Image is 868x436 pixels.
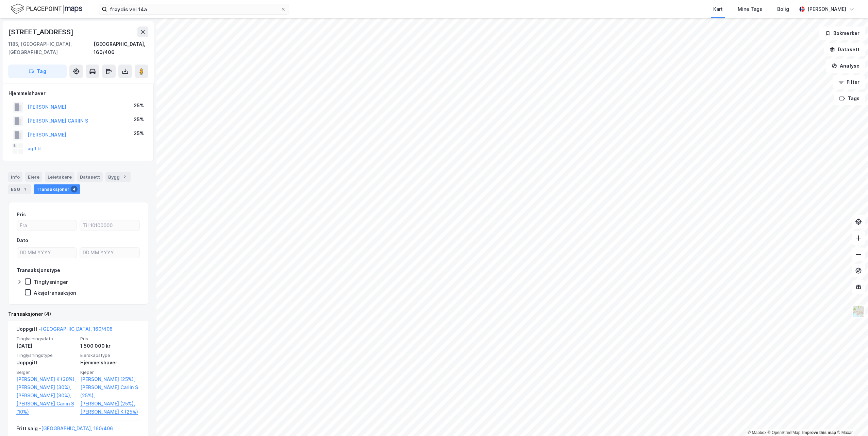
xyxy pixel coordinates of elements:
[16,352,76,358] span: Tinglysningstype
[41,425,113,431] a: [GEOGRAPHIC_DATA], 160/406
[21,186,28,193] div: 1
[17,266,60,274] div: Transaksjonstype
[748,430,766,435] a: Mapbox
[8,65,67,78] button: Tag
[768,430,801,435] a: OpenStreetMap
[16,359,76,367] div: Uoppgitt
[134,115,144,124] div: 25%
[41,326,113,332] a: [GEOGRAPHIC_DATA], 160/406
[45,172,74,182] div: Leietakere
[802,430,836,435] a: Improve this map
[80,383,140,400] a: [PERSON_NAME] Cariin S (25%),
[826,59,865,73] button: Analyse
[713,5,723,13] div: Kart
[777,5,789,13] div: Bolig
[80,400,140,408] a: [PERSON_NAME] (25%),
[16,336,76,342] span: Tinglysningsdato
[16,325,113,336] div: Uoppgitt -
[134,129,144,138] div: 25%
[80,359,140,367] div: Hjemmelshaver
[834,403,868,436] div: Kontrollprogram for chat
[34,279,68,285] div: Tinglysninger
[17,248,77,258] input: DD.MM.YYYY
[16,392,76,400] a: [PERSON_NAME] (30%),
[80,342,140,350] div: 1 500 000 kr
[8,184,31,194] div: ESG
[16,383,76,392] a: [PERSON_NAME] (30%),
[134,102,144,110] div: 25%
[16,400,76,416] a: [PERSON_NAME] Cariin S (10%)
[17,236,28,244] div: Dato
[34,290,76,296] div: Aksjetransaksjon
[8,310,148,318] div: Transaksjoner (4)
[80,336,140,342] span: Pris
[25,172,42,182] div: Eiere
[107,4,281,14] input: Søk på adresse, matrikkel, gårdeiere, leietakere eller personer
[16,424,113,435] div: Fritt salg -
[94,40,148,56] div: [GEOGRAPHIC_DATA], 160/406
[852,305,865,318] img: Z
[8,172,22,182] div: Info
[9,89,148,97] div: Hjemmelshaver
[71,186,78,193] div: 4
[834,403,868,436] iframe: Chat Widget
[8,40,94,56] div: 1185, [GEOGRAPHIC_DATA], [GEOGRAPHIC_DATA]
[833,75,865,89] button: Filter
[17,211,26,219] div: Pris
[80,369,140,375] span: Kjøper
[824,43,865,56] button: Datasett
[80,352,140,358] span: Eierskapstype
[738,5,762,13] div: Mine Tags
[105,172,131,182] div: Bygg
[77,172,103,182] div: Datasett
[80,375,140,383] a: [PERSON_NAME] (25%),
[16,369,76,375] span: Selger
[834,92,865,105] button: Tags
[16,375,76,383] a: [PERSON_NAME] K (30%),
[807,5,846,13] div: [PERSON_NAME]
[17,220,77,231] input: Fra
[11,3,82,15] img: logo.f888ab2527a4732fd821a326f86c7f29.svg
[80,248,139,258] input: DD.MM.YYYY
[80,408,140,416] a: [PERSON_NAME] K (25%)
[121,174,128,180] div: 2
[34,184,80,194] div: Transaksjoner
[8,26,75,37] div: [STREET_ADDRESS]
[16,342,76,350] div: [DATE]
[819,26,865,40] button: Bokmerker
[80,220,139,231] input: Til 10100000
